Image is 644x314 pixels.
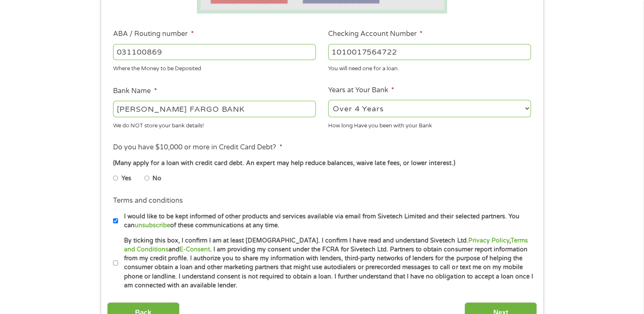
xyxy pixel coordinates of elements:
[468,237,509,244] a: Privacy Policy
[152,174,161,183] label: No
[113,143,282,152] label: Do you have $10,000 or more in Credit Card Debt?
[135,222,170,229] a: unsubscribe
[113,44,316,60] input: 263177916
[180,246,210,253] a: E-Consent
[113,118,316,130] div: We do NOT store your bank details!
[118,212,533,230] label: I would like to be kept informed of other products and services available via email from Sivetech...
[328,86,394,95] label: Years at Your Bank
[113,196,183,205] label: Terms and conditions
[122,174,131,183] label: Yes
[113,30,193,39] label: ABA / Routing number
[328,44,531,60] input: 345634636
[113,159,531,168] div: (Many apply for a loan with credit card debt. An expert may help reduce balances, waive late fees...
[328,30,423,39] label: Checking Account Number
[328,118,531,130] div: How long Have you been with your Bank
[113,62,316,73] div: Where the Money to be Deposited
[113,87,157,96] label: Bank Name
[124,237,528,253] a: Terms and Conditions
[118,236,533,290] label: By ticking this box, I confirm I am at least [DEMOGRAPHIC_DATA]. I confirm I have read and unders...
[328,62,531,73] div: You will need one for a loan.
